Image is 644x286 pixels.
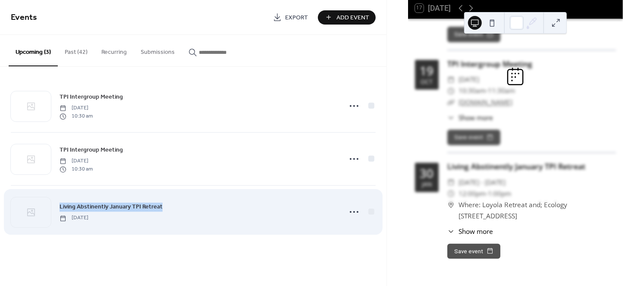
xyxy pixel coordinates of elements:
[459,188,486,199] span: 12:00pm
[60,165,93,173] span: 10:30 am
[447,59,532,69] a: TPI Intergroup Meeting
[421,79,433,85] div: Oct
[422,181,432,187] div: Jan
[60,93,123,102] span: TPI Intergroup Meeting
[447,161,616,172] div: Living Abstinently January TPI Retreat
[447,27,500,42] button: Save event
[134,35,182,65] button: Submissions
[58,35,94,65] button: Past (42)
[447,227,455,236] div: ​
[459,199,616,222] span: Where: Loyola Retreat and; Ecology [STREET_ADDRESS]
[60,112,93,120] span: 10:30 am
[60,158,93,165] span: [DATE]
[447,227,493,236] button: ​Show more
[11,9,37,26] span: Events
[447,130,500,145] button: Save event
[94,35,134,65] button: Recurring
[488,85,515,96] span: 11:30am
[60,145,123,155] a: TPI Intergroup Meeting
[9,35,58,66] button: Upcoming (3)
[420,168,434,180] div: 30
[285,13,308,22] span: Export
[459,85,486,96] span: 10:30am
[447,113,493,123] button: ​Show more
[60,214,88,222] span: [DATE]
[447,244,500,259] button: Save event
[447,113,455,123] div: ​
[420,65,434,77] div: 19
[336,13,369,22] span: Add Event
[60,146,123,155] span: TPI Intergroup Meeting
[60,202,163,212] a: Living Abstinently January TPI Retreat
[486,188,488,199] span: -
[488,188,511,199] span: 1:00pm
[447,74,455,85] div: ​
[447,199,455,211] div: ​
[447,188,455,199] div: ​
[486,85,488,96] span: -
[318,10,376,25] button: Add Event
[60,105,93,112] span: [DATE]
[267,10,314,25] a: Export
[459,227,493,236] span: Show more
[459,113,493,123] span: Show more
[60,203,163,212] span: Living Abstinently January TPI Retreat
[60,92,123,102] a: TPI Intergroup Meeting
[459,74,479,85] span: [DATE]
[447,85,455,96] div: ​
[447,177,455,188] div: ​
[459,177,506,188] span: [DATE] - [DATE]
[459,98,512,107] a: [DOMAIN_NAME]
[447,97,455,108] div: ​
